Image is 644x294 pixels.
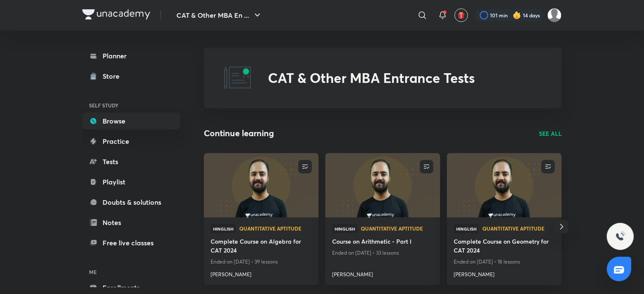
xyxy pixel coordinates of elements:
span: Quantitative Aptitude [239,226,312,231]
a: new-thumbnail [447,153,562,217]
a: new-thumbnail [204,153,319,217]
a: Playlist [82,173,180,190]
a: new-thumbnail [325,153,440,217]
img: Company Logo [82,9,150,19]
button: avatar [455,8,468,22]
a: Practice [82,133,180,150]
a: Browse [82,113,180,129]
img: CAT & Other MBA Entrance Tests [224,64,251,91]
span: Hinglish [454,224,479,234]
a: Tests [82,153,180,170]
a: Complete Course on Geometry for CAT 2024 [454,237,555,256]
a: [PERSON_NAME] [332,267,433,278]
img: new-thumbnail [324,152,441,218]
img: new-thumbnail [203,152,319,218]
a: Quantitative Aptitude [239,226,312,232]
button: CAT & Other MBA En ... [171,7,268,24]
img: avatar [457,11,465,19]
img: streak [513,11,521,19]
a: Quantitative Aptitude [361,226,433,232]
h2: Continue learning [204,127,274,140]
a: Free live classes [82,234,180,251]
span: Quantitative Aptitude [361,226,433,231]
img: Aparna Dubey [547,8,562,22]
a: Planner [82,47,180,64]
a: [PERSON_NAME] [454,267,555,278]
a: [PERSON_NAME] [211,267,312,278]
span: Quantitative Aptitude [482,226,555,231]
p: Ended on [DATE] • 39 lessons [211,256,312,267]
div: Store [103,71,124,81]
h2: CAT & Other MBA Entrance Tests [268,70,475,86]
img: new-thumbnail [446,152,563,218]
p: Ended on [DATE] • 33 lessons [332,247,433,258]
p: Ended on [DATE] • 18 lessons [454,256,555,267]
span: Hinglish [332,224,357,234]
a: Store [82,68,180,85]
a: Complete Course on Algebra for CAT 2024 [211,237,312,256]
img: ttu [615,231,625,242]
h6: ME [82,265,180,279]
a: Doubts & solutions [82,194,180,211]
a: Company Logo [82,9,150,22]
a: Quantitative Aptitude [482,226,555,232]
a: Course on Arithmetic - Part I [332,237,433,247]
h6: SELF STUDY [82,98,180,113]
a: Notes [82,214,180,231]
span: Hinglish [211,224,236,234]
a: SEE ALL [539,129,562,138]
